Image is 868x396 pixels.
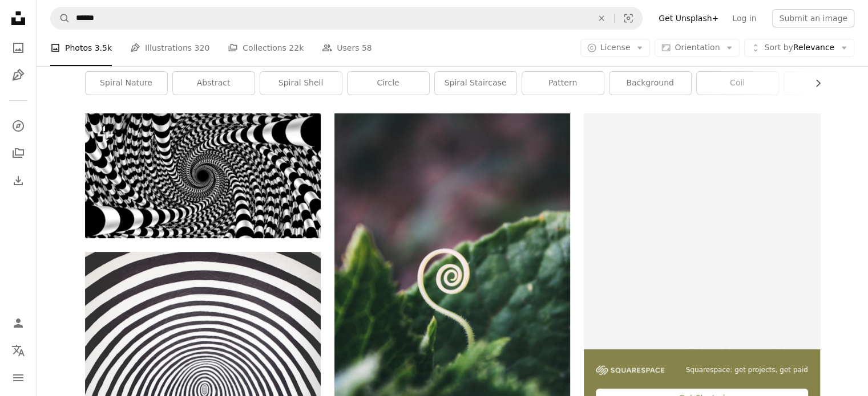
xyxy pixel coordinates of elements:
[697,72,778,95] a: coil
[85,113,321,238] img: a black and white image of a spiral design
[435,72,516,95] a: spiral staircase
[764,42,834,54] span: Relevance
[600,43,631,52] span: License
[7,169,30,192] a: Download History
[615,7,642,29] button: Visual search
[725,9,763,27] a: Log in
[655,39,740,57] button: Orientation
[289,42,304,54] span: 22k
[808,72,820,95] button: scroll list to the right
[260,72,342,95] a: spiral shell
[596,365,664,375] img: file-1747939142011-51e5cc87e3c9
[348,72,429,95] a: circle
[7,366,30,389] button: Menu
[784,72,866,95] a: grey
[686,365,808,375] span: Squarespace: get projects, get paid
[580,39,651,57] button: License
[652,9,725,27] a: Get Unsplash+
[675,43,720,52] span: Orientation
[772,9,854,27] button: Submit an image
[334,285,570,295] a: macro photography of green leaves
[228,30,304,66] a: Collections 22k
[589,7,614,29] button: Clear
[322,30,372,66] a: Users 58
[86,72,167,95] a: spiral nature
[609,72,691,95] a: background
[7,142,30,165] a: Collections
[85,170,321,181] a: a black and white image of a spiral design
[764,43,793,52] span: Sort by
[7,64,30,87] a: Illustrations
[195,42,210,54] span: 320
[50,7,643,30] form: Find visuals sitewide
[173,72,255,95] a: abstract
[7,115,30,137] a: Explore
[522,72,604,95] a: pattern
[744,39,854,57] button: Sort byRelevance
[7,7,30,32] a: Home — Unsplash
[7,339,30,362] button: Language
[7,312,30,334] a: Log in / Sign up
[362,42,372,54] span: 58
[130,30,209,66] a: Illustrations 320
[51,7,70,29] button: Search Unsplash
[7,36,30,59] a: Photos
